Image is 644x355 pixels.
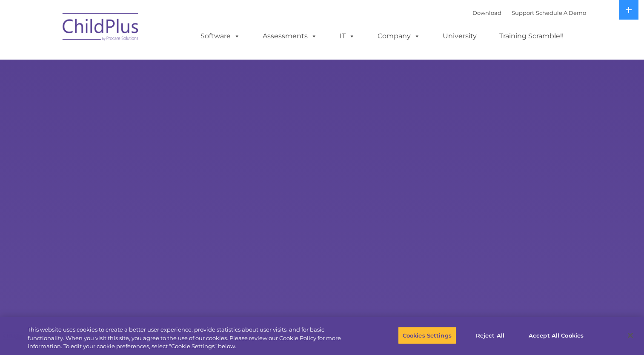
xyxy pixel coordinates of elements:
button: Reject All [464,326,517,344]
a: Download [472,9,501,16]
a: Software [192,28,249,45]
button: Accept All Cookies [524,326,588,344]
a: Company [369,28,429,45]
font: | [472,9,586,16]
a: IT [331,28,364,45]
div: This website uses cookies to create a better user experience, provide statistics about user visit... [28,326,354,351]
a: University [434,28,485,45]
a: Schedule A Demo [536,9,586,16]
a: Assessments [254,28,326,45]
a: Training Scramble!! [491,28,572,45]
img: ChildPlus by Procare Solutions [58,7,143,49]
a: Support [512,9,534,16]
button: Close [621,326,640,345]
button: Cookies Settings [398,326,456,344]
